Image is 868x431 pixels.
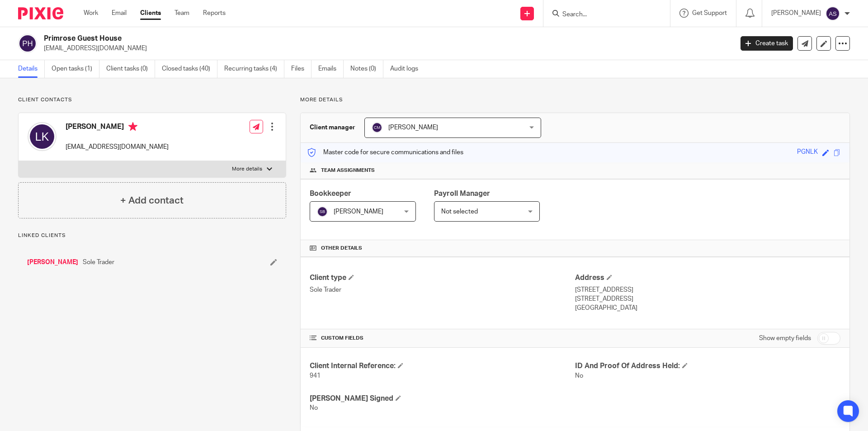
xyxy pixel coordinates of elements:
[310,273,575,283] h4: Client type
[18,7,63,19] img: Pixie
[52,60,99,78] a: Open tasks (1)
[372,122,382,133] img: svg%3E
[759,334,811,343] label: Show empty fields
[310,285,575,294] p: Sole Trader
[106,60,155,78] a: Client tasks (0)
[350,60,383,78] a: Notes (0)
[310,190,351,197] span: Bookkeeper
[561,11,643,19] input: Search
[232,166,262,173] p: More details
[826,6,840,21] img: svg%3E
[18,96,286,104] p: Client contacts
[575,294,840,303] p: [STREET_ADDRESS]
[334,208,383,215] span: [PERSON_NAME]
[28,122,57,151] img: svg%3E
[692,10,727,16] span: Get Support
[84,9,98,18] a: Work
[390,60,425,78] a: Audit logs
[318,60,344,78] a: Emails
[321,245,362,252] span: Other details
[317,206,328,217] img: svg%3E
[388,124,438,131] span: [PERSON_NAME]
[575,373,583,379] span: No
[307,148,463,157] p: Master code for secure communications and files
[120,194,184,208] h4: + Add contact
[310,335,575,342] h4: CUSTOM FIELDS
[140,9,161,18] a: Clients
[575,361,840,371] h4: ID And Proof Of Address Held:
[291,60,311,78] a: Files
[27,258,78,267] a: [PERSON_NAME]
[575,285,840,294] p: [STREET_ADDRESS]
[741,36,793,51] a: Create task
[18,60,45,78] a: Details
[203,9,226,18] a: Reports
[797,147,818,158] div: PGNLK
[300,96,850,104] p: More details
[66,122,169,133] h4: [PERSON_NAME]
[310,394,575,403] h4: [PERSON_NAME] Signed
[83,258,114,267] span: Sole Trader
[310,405,318,411] span: No
[128,122,137,131] i: Primary
[224,60,284,78] a: Recurring tasks (4)
[310,123,355,132] h3: Client manager
[18,232,286,239] p: Linked clients
[771,9,821,18] p: [PERSON_NAME]
[44,44,727,53] p: [EMAIL_ADDRESS][DOMAIN_NAME]
[44,34,590,43] h2: Primrose Guest House
[18,34,37,53] img: svg%3E
[434,190,490,197] span: Payroll Manager
[162,60,217,78] a: Closed tasks (40)
[441,208,478,215] span: Not selected
[112,9,127,18] a: Email
[575,303,840,313] p: [GEOGRAPHIC_DATA]
[66,142,169,152] p: [EMAIL_ADDRESS][DOMAIN_NAME]
[321,167,375,174] span: Team assignments
[310,373,321,379] span: 941
[310,361,575,371] h4: Client Internal Reference:
[175,9,189,18] a: Team
[575,273,840,283] h4: Address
